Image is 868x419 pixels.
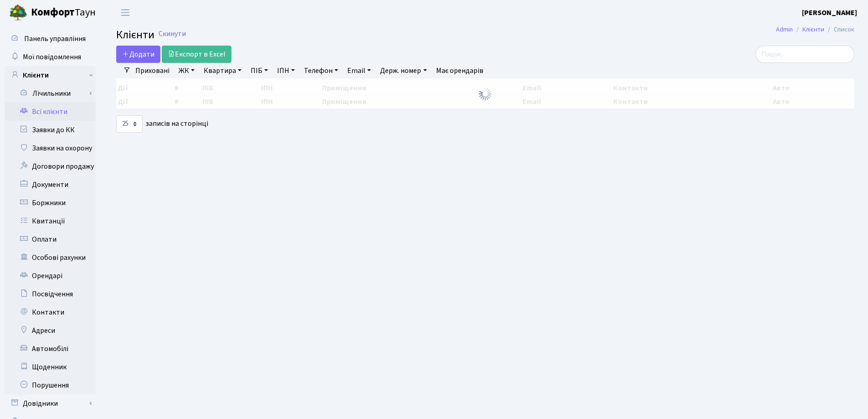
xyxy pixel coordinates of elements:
a: Панель управління [5,30,96,48]
a: Мої повідомлення [5,48,96,66]
a: Довідники [5,394,96,413]
a: Приховані [132,63,173,78]
a: Admin [776,25,793,34]
img: logo.png [9,4,27,22]
a: Контакти [5,303,96,321]
a: Боржники [5,194,96,212]
a: Особові рахунки [5,248,96,267]
span: Додати [122,49,154,59]
a: Щоденник [5,358,96,376]
span: Панель управління [24,34,86,44]
a: [PERSON_NAME] [802,7,857,18]
nav: breadcrumb [762,20,868,39]
a: Посвідчення [5,285,96,303]
a: Заявки до КК [5,121,96,139]
b: [PERSON_NAME] [802,8,857,18]
a: Адреси [5,321,96,340]
a: Email [344,63,375,78]
a: Лічильники [10,84,96,103]
a: ІПН [273,63,298,78]
a: Має орендарів [432,63,487,78]
a: Всі клієнти [5,103,96,121]
a: Договори продажу [5,157,96,176]
a: Документи [5,176,96,194]
a: ПІБ [247,63,272,78]
a: Скинути [159,30,186,38]
span: Клієнти [116,27,154,43]
a: Порушення [5,376,96,394]
a: Заявки на охорону [5,139,96,157]
label: записів на сторінці [116,115,208,133]
span: Таун [31,5,96,21]
a: Клієнти [5,66,96,84]
b: Комфорт [31,5,75,20]
img: Обробка... [478,87,493,101]
a: Квартира [200,63,245,78]
input: Пошук... [755,46,854,63]
button: Переключити навігацію [114,5,137,20]
a: ЖК [175,63,198,78]
a: Телефон [300,63,342,78]
select: записів на сторінці [116,115,143,133]
a: Квитанції [5,212,96,230]
a: Експорт в Excel [162,46,231,63]
li: Список [824,25,854,35]
a: Автомобілі [5,340,96,358]
a: Орендарі [5,267,96,285]
a: Додати [116,46,160,63]
a: Оплати [5,230,96,248]
a: Клієнти [802,25,824,34]
a: Держ. номер [376,63,430,78]
span: Мої повідомлення [23,52,81,62]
